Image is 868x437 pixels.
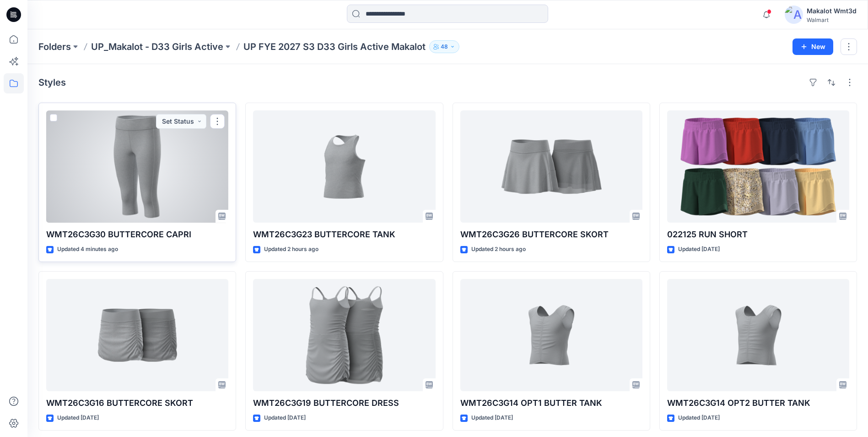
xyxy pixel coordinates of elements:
[57,245,118,254] p: Updated 4 minutes ago
[264,245,318,254] p: Updated 2 hours ago
[807,5,857,16] div: Makalot Wmt3d
[667,397,849,410] p: WMT26C3G14 OPT2 BUTTER TANK
[253,397,435,410] p: WMT26C3G19 BUTTERCORE DRESS
[264,413,306,423] p: Updated [DATE]
[793,38,833,55] button: New
[471,245,526,254] p: Updated 2 hours ago
[678,413,720,423] p: Updated [DATE]
[253,110,435,223] a: WMT26C3G23 BUTTERCORE TANK
[46,397,228,410] p: WMT26C3G16 BUTTERCORE SKORT
[38,77,66,88] h4: Styles
[460,397,642,410] p: WMT26C3G14 OPT1 BUTTER TANK
[46,228,228,241] p: WMT26C3G30 BUTTERCORE CAPRI
[38,40,71,53] a: Folders
[243,40,426,53] p: UP FYE 2027 S3 D33 Girls Active Makalot
[460,279,642,391] a: WMT26C3G14 OPT1 BUTTER TANK
[253,228,435,241] p: WMT26C3G23 BUTTERCORE TANK
[460,110,642,223] a: WMT26C3G26 BUTTERCORE SKORT
[667,279,849,391] a: WMT26C3G14 OPT2 BUTTER TANK
[667,228,849,241] p: 022125 RUN SHORT
[785,5,803,24] img: avatar
[678,245,720,254] p: Updated [DATE]
[253,279,435,391] a: WMT26C3G19 BUTTERCORE DRESS
[667,110,849,223] a: 022125 RUN SHORT
[460,228,642,241] p: WMT26C3G26 BUTTERCORE SKORT
[471,413,513,423] p: Updated [DATE]
[441,42,448,52] p: 48
[91,40,223,53] a: UP_Makalot - D33 Girls Active
[46,110,228,223] a: WMT26C3G30 BUTTERCORE CAPRI
[46,279,228,391] a: WMT26C3G16 BUTTERCORE SKORT
[429,40,459,53] button: 48
[57,413,99,423] p: Updated [DATE]
[807,16,857,23] div: Walmart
